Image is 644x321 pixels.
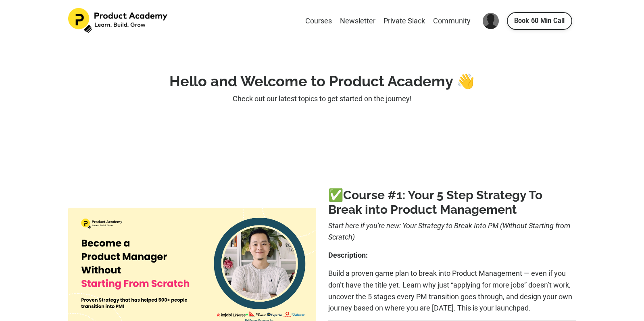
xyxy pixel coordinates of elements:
[328,268,576,314] p: Build a proven game plan to break into Product Management — even if you don’t have the title yet....
[343,188,396,202] a: Course #
[433,15,471,27] a: Community
[483,13,499,29] img: User Avatar
[328,188,396,202] b: ✅
[68,93,576,105] p: Check out our latest topics to get started on the journey!
[328,251,368,259] b: Description:
[169,73,475,90] strong: Hello and Welcome to Product Academy 👋
[328,221,570,242] i: Start here if you're new: Your Strategy to Break Into PM (Without Starting from Scratch)
[383,15,425,27] a: Private Slack
[328,188,542,217] a: 1: Your 5 Step Strategy To Break into Product Management
[507,12,572,30] a: Book 60 Min Call
[305,15,332,27] a: Courses
[68,8,169,33] img: Product Academy Logo
[340,15,375,27] a: Newsletter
